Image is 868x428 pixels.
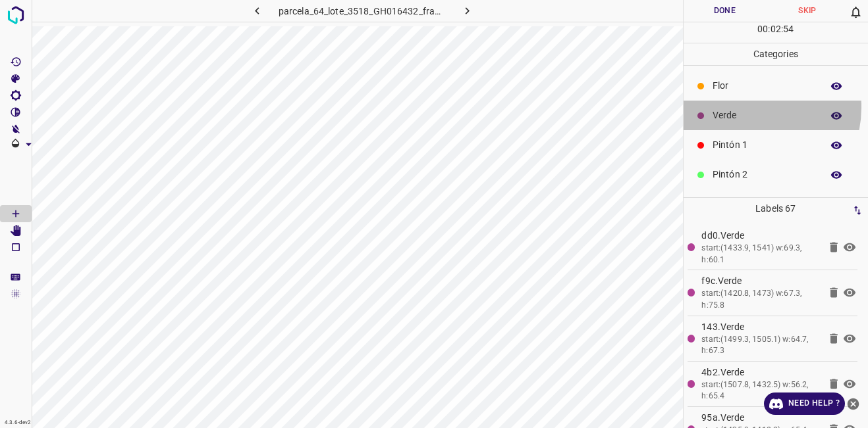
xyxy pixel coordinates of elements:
[701,288,819,311] div: start:(1420.8, 1473) w:67.3, h:75.8
[701,334,819,357] div: start:(1499.3, 1505.1) w:64.7, h:67.3
[771,22,781,36] p: 02
[701,411,819,425] p: 95a.Verde
[713,168,815,181] p: Pintón 2
[713,79,815,93] p: Flor
[701,379,819,402] div: start:(1507.8, 1432.5) w:56.2, h:65.4
[701,366,819,379] p: 4b2.Verde
[1,417,34,428] div: 4.3.6-dev2
[845,392,861,415] button: close-help
[4,3,28,27] img: logo
[713,138,815,152] p: Pintón 1
[713,108,815,122] p: Verde
[279,3,447,22] h6: parcela_64_lote_3518_GH016432_frame_00240_232198.jpg
[757,22,768,36] p: 00
[764,392,845,415] a: Need Help ?
[688,198,865,220] p: Labels 67
[757,22,794,43] div: : :
[701,274,819,288] p: f9c.Verde
[701,320,819,334] p: 143.Verde
[701,243,819,266] div: start:(1433.9, 1541) w:69.3, h:60.1
[701,229,819,243] p: dd0.Verde
[783,22,794,36] p: 54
